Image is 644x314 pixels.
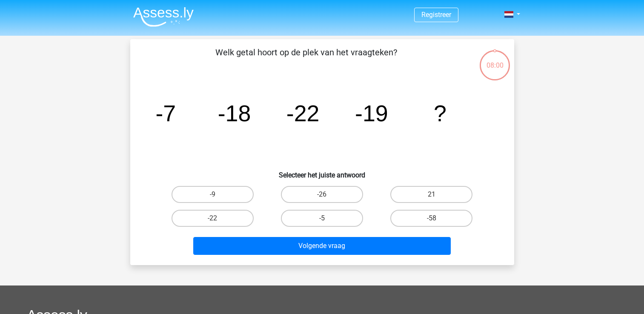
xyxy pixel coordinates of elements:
tspan: -19 [355,100,388,126]
tspan: -22 [286,100,319,126]
tspan: -7 [155,100,176,126]
a: Registreer [421,11,451,19]
label: -5 [281,210,363,227]
tspan: ? [434,100,447,126]
p: Welk getal hoort op de plek van het vraagteken? [144,46,469,71]
button: Volgende vraag [193,237,451,255]
img: Assessly [133,7,194,27]
h6: Selecteer het juiste antwoord [144,164,501,179]
label: -58 [390,210,472,227]
div: 08:00 [479,49,511,71]
label: -22 [172,210,254,227]
tspan: -18 [218,100,251,126]
label: -26 [281,186,363,203]
label: 21 [390,186,472,203]
label: -9 [172,186,254,203]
